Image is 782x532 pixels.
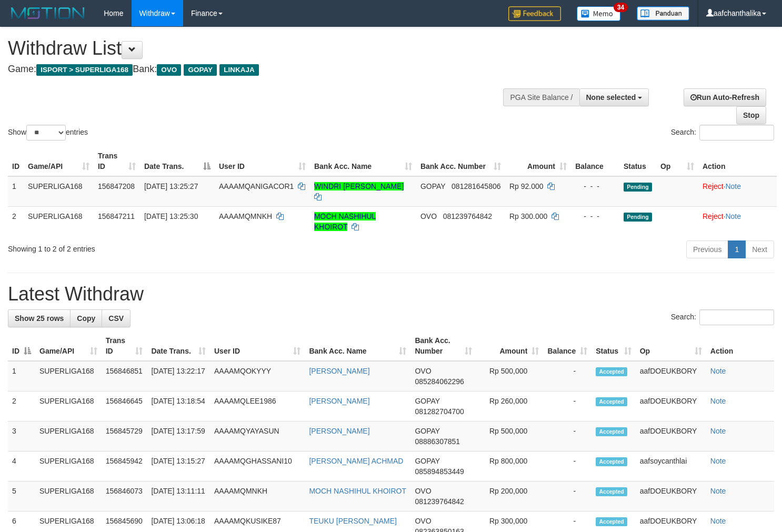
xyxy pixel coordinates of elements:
[24,146,94,176] th: Game/API: activate to sort column ascending
[102,309,131,327] a: CSV
[503,88,579,106] div: PGA Site Balance /
[415,487,431,495] span: OVO
[415,437,460,446] span: Copy 08886307851 to clipboard
[210,481,305,511] td: AAAAMQMNKH
[415,467,464,476] span: Copy 085894853449 to clipboard
[77,314,95,323] span: Copy
[596,457,627,466] span: Accepted
[703,182,724,190] a: Reject
[102,421,147,451] td: 156845729
[575,181,615,192] div: - - -
[8,146,24,176] th: ID
[8,481,35,511] td: 5
[147,392,210,421] td: [DATE] 13:18:54
[656,146,698,176] th: Op: activate to sort column ascending
[210,392,305,421] td: AAAAMQLEE1986
[144,182,198,190] span: [DATE] 13:25:27
[36,64,133,76] span: ISPORT > SUPERLIGA168
[698,146,777,176] th: Action
[309,397,369,405] a: [PERSON_NAME]
[476,421,544,451] td: Rp 500,000
[508,6,561,21] img: Feedback.jpg
[35,331,102,361] th: Game/API: activate to sort column ascending
[309,457,403,465] a: [PERSON_NAME] ACHMAD
[415,367,431,375] span: OVO
[671,125,774,140] label: Search:
[314,212,376,231] a: MOCH NASHIHUL KHOIROT
[314,182,404,190] a: WINDRI [PERSON_NAME]
[671,309,774,325] label: Search:
[710,367,726,375] a: Note
[703,212,724,220] a: Reject
[476,481,544,511] td: Rp 200,000
[624,213,652,222] span: Pending
[24,206,94,236] td: SUPERLIGA168
[710,457,726,465] a: Note
[543,451,591,481] td: -
[624,183,652,192] span: Pending
[543,481,591,511] td: -
[636,331,706,361] th: Op: activate to sort column ascending
[706,331,774,361] th: Action
[543,331,591,361] th: Balance: activate to sort column ascending
[8,361,35,392] td: 1
[420,212,437,220] span: OVO
[15,314,64,323] span: Show 25 rows
[157,64,181,76] span: OVO
[24,176,94,207] td: SUPERLIGA168
[415,497,464,506] span: Copy 081239764842 to clipboard
[144,212,198,220] span: [DATE] 13:25:30
[415,517,431,525] span: OVO
[476,392,544,421] td: Rp 260,000
[543,361,591,392] td: -
[94,146,140,176] th: Trans ID: activate to sort column ascending
[8,239,318,254] div: Showing 1 to 2 of 2 entries
[8,309,71,327] a: Show 25 rows
[8,38,511,59] h1: Withdraw List
[619,146,656,176] th: Status
[35,451,102,481] td: SUPERLIGA168
[636,392,706,421] td: aafDOEUKBORY
[710,487,726,495] a: Note
[699,125,774,140] input: Search:
[415,427,439,435] span: GOPAY
[35,392,102,421] td: SUPERLIGA168
[35,421,102,451] td: SUPERLIGA168
[686,240,728,258] a: Previous
[415,407,464,416] span: Copy 081282704700 to clipboard
[476,331,544,361] th: Amount: activate to sort column ascending
[210,331,305,361] th: User ID: activate to sort column ascending
[596,517,627,526] span: Accepted
[8,5,88,21] img: MOTION_logo.png
[102,451,147,481] td: 156845942
[102,331,147,361] th: Trans ID: activate to sort column ascending
[147,331,210,361] th: Date Trans.: activate to sort column ascending
[108,314,124,323] span: CSV
[219,182,294,190] span: AAAAMQANIGACOR1
[543,392,591,421] td: -
[309,487,406,495] a: MOCH NASHIHUL KHOIROT
[710,427,726,435] a: Note
[98,212,135,220] span: 156847211
[591,331,636,361] th: Status: activate to sort column ascending
[586,93,636,102] span: None selected
[698,206,777,236] td: ·
[745,240,774,258] a: Next
[210,451,305,481] td: AAAAMQGHASSANI10
[215,146,310,176] th: User ID: activate to sort column ascending
[35,481,102,511] td: SUPERLIGA168
[636,451,706,481] td: aafsoycanthlai
[476,451,544,481] td: Rp 800,000
[210,361,305,392] td: AAAAMQOKYYY
[147,421,210,451] td: [DATE] 13:17:59
[8,392,35,421] td: 2
[102,481,147,511] td: 156846073
[509,212,547,220] span: Rp 300.000
[26,125,66,140] select: Showentries
[579,88,649,106] button: None selected
[8,284,774,305] h1: Latest Withdraw
[8,125,88,140] label: Show entries
[309,517,396,525] a: TEUKU [PERSON_NAME]
[147,481,210,511] td: [DATE] 13:11:11
[310,146,416,176] th: Bank Acc. Name: activate to sort column ascending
